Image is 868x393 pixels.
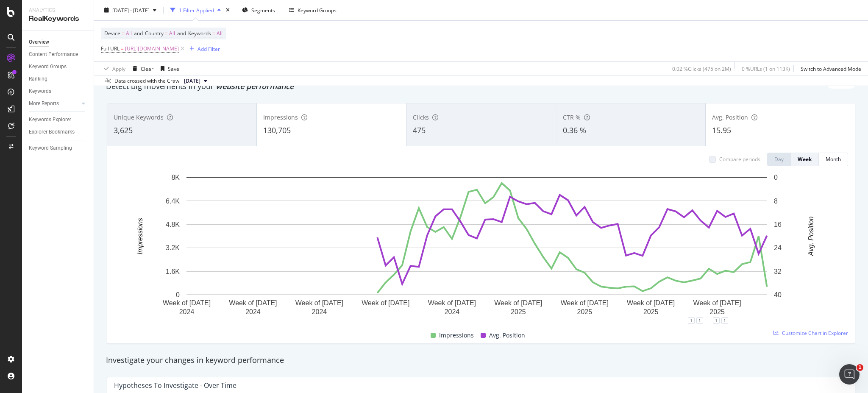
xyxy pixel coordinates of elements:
text: Week of [DATE] [229,299,277,307]
div: Keywords Explorer [29,115,71,124]
a: More Reports [29,99,79,108]
button: Clear [129,62,153,75]
text: Week of [DATE] [494,299,542,307]
text: 16 [774,221,782,228]
text: 3.2K [166,244,180,251]
span: Segments [251,6,275,14]
button: Keyword Groups [286,3,340,17]
div: Apply [112,65,125,72]
div: times [224,6,231,14]
span: 130,705 [263,125,291,135]
span: 0.36 % [563,125,586,135]
div: 1 [696,317,703,324]
text: 6.4K [166,197,180,204]
div: Add Filter [198,45,220,52]
span: = [212,30,215,37]
span: 3,625 [114,125,133,135]
span: Keywords [188,30,211,37]
span: Device [104,30,120,37]
text: Week of [DATE] [428,299,476,307]
button: 1 Filter Applied [167,3,224,17]
div: Keyword Groups [29,62,67,71]
button: Save [157,62,179,75]
span: Impressions [263,113,298,121]
text: 4.8K [166,221,180,228]
a: Customize Chart in Explorer [773,329,848,337]
span: Avg. Position [712,113,748,121]
div: More Reports [29,99,59,108]
span: 475 [413,125,426,135]
div: Explorer Bookmarks [29,128,75,137]
text: 2025 [643,308,659,315]
text: 8K [171,174,180,181]
span: Customize Chart in Explorer [782,329,848,337]
span: = [122,30,125,37]
div: Clear [141,65,153,72]
div: Save [168,65,179,72]
text: Week of [DATE] [561,299,609,307]
div: Data crossed with the Crawl [114,77,181,85]
button: Week [791,153,819,166]
div: Ranking [29,75,47,84]
text: 0 [774,174,778,181]
span: 15.95 [712,125,731,135]
text: Week of [DATE] [362,299,409,307]
text: 32 [774,268,782,275]
div: Keyword Groups [298,6,337,14]
div: Analytics [29,7,87,14]
div: 0 % URLs ( 1 on 113K ) [742,65,790,72]
div: 1 Filter Applied [179,6,214,14]
text: 2025 [709,308,725,315]
span: CTR % [563,113,581,121]
span: Avg. Position [489,330,525,340]
button: Day [767,153,791,166]
text: Week of [DATE] [163,299,211,307]
text: 8 [774,197,778,204]
a: Keyword Sampling [29,144,88,153]
text: 40 [774,291,782,298]
text: 2024 [445,308,460,315]
text: Week of [DATE] [295,299,343,307]
div: 1 [688,317,695,324]
text: Avg. Position [807,216,815,256]
span: and [134,30,143,37]
text: 2025 [577,308,593,315]
iframe: Intercom live chat [839,364,860,385]
span: Clicks [413,113,429,121]
span: Full URL [101,45,120,52]
button: [DATE] - [DATE] [101,3,160,17]
div: 0.02 % Clicks ( 475 on 2M ) [672,65,731,72]
a: Keyword Groups [29,62,88,71]
text: 24 [774,244,782,251]
div: A chart. [114,173,840,321]
a: Ranking [29,75,88,84]
div: Week [798,156,812,163]
text: Impressions [136,218,144,254]
div: Hypotheses to Investigate - Over Time [114,381,236,390]
div: Content Performance [29,50,78,59]
text: 2024 [245,308,261,315]
button: Add Filter [186,44,220,54]
text: 1.6K [166,268,180,275]
span: All [126,28,132,39]
span: All [217,28,223,39]
a: Keywords Explorer [29,115,88,124]
a: Keywords [29,87,88,96]
div: Overview [29,38,49,47]
span: Unique Keywords [114,113,164,121]
span: All [169,28,175,39]
button: Switch to Advanced Mode [797,62,861,75]
span: = [121,45,124,52]
div: Switch to Advanced Mode [801,65,861,72]
div: Keyword Sampling [29,144,72,153]
div: Keywords [29,87,51,96]
div: 1 [721,317,728,324]
button: [DATE] [181,76,211,86]
a: Overview [29,38,88,47]
button: Segments [239,3,278,17]
span: [DATE] - [DATE] [112,6,150,14]
text: 2024 [312,308,327,315]
div: Day [774,156,784,163]
a: Explorer Bookmarks [29,128,88,137]
span: Impressions [439,330,474,340]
